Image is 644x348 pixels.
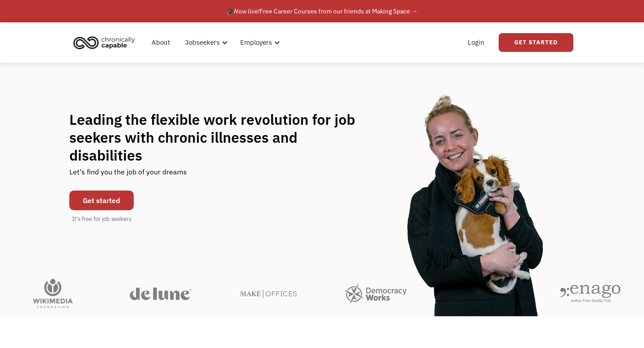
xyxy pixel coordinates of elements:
[146,28,175,57] a: About
[69,110,373,164] h1: Leading the flexible work revolution for job seekers with chronic illnesses and disabilities
[499,33,573,52] a: Get Started
[226,6,418,17] div: 🎓 Free Career Courses from our friends at Making Space →
[462,28,490,57] a: Login
[71,33,138,52] img: Chronically Capable logo
[234,7,259,15] em: Now live!
[180,28,230,57] div: Jobseekers
[240,37,272,48] div: Employers
[69,191,134,210] a: Get started
[71,33,142,52] a: home
[69,164,187,186] div: Let's find you the job of your dreams
[72,215,131,224] div: It's free for job seekers
[235,28,283,57] div: Employers
[185,37,220,48] div: Jobseekers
